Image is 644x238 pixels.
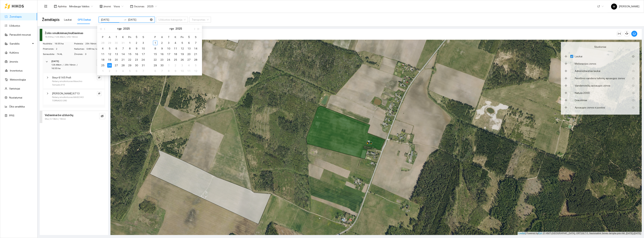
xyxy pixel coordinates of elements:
[126,63,133,68] td: 2025-08-29
[101,46,105,51] div: 4
[159,68,165,74] td: 2025-10-07
[133,57,140,63] td: 2025-08-23
[173,57,178,62] div: 25
[99,113,105,119] button: eye-invisible
[166,41,171,45] div: 3
[99,68,106,74] td: 2025-09-01
[9,96,22,99] a: Nustatymai
[56,47,74,51] span: 2
[192,34,199,40] th: S
[152,51,159,57] td: 2025-09-15
[165,63,172,68] td: 2025-10-01
[126,40,133,46] td: 2025-08-01
[43,73,104,89] div: Steyr 6145 ProfiPašarų smulkintuvas Maschio Tornado 310eye-invisible
[9,87,20,90] a: Vartotojai
[96,60,102,66] button: eye-invisible
[77,63,78,66] span: /
[187,52,191,56] div: 20
[165,46,172,51] td: 2025-09-10
[101,52,105,56] div: 11
[632,55,635,58] span: eye
[100,5,103,8] span: shop
[192,46,199,51] td: 2025-09-14
[159,63,165,68] td: 2025-09-30
[175,25,182,32] button: 2025
[133,68,140,74] td: 2025-09-06
[134,69,139,73] div: 6
[113,63,120,68] td: 2025-08-27
[193,63,198,68] div: 5
[172,57,179,63] td: 2025-09-25
[565,92,569,94] span: drag
[166,52,171,56] div: 17
[147,4,157,9] span: 2025
[173,63,178,68] div: 2
[114,41,119,45] div: 30
[179,51,186,57] td: 2025-09-19
[141,52,145,56] div: 17
[153,41,157,45] div: 1
[192,40,199,46] td: 2025-09-07
[127,57,132,62] div: 22
[120,34,126,40] th: K
[134,4,145,8] span: Sezonas :
[120,63,126,68] td: 2025-08-28
[57,52,74,56] span: 74.4L
[519,232,525,235] a: Leaflet
[632,62,635,65] span: eye
[74,47,86,51] span: Našumas
[69,4,93,9] span: Mindaugo Valdos
[54,5,57,8] span: layout
[170,25,174,32] button: rgs
[166,57,171,62] div: 24
[160,52,164,56] div: 16
[133,63,140,68] td: 2025-08-30
[159,57,165,63] td: 2025-09-23
[113,51,120,57] td: 2025-08-13
[120,40,126,46] td: 2025-07-31
[153,52,157,56] div: 15
[172,40,179,46] td: 2025-09-04
[192,63,199,68] td: 2025-10-05
[179,40,186,46] td: 2025-09-05
[134,41,139,45] div: 2
[113,46,120,51] td: 2025-08-06
[114,52,119,56] div: 13
[101,63,105,68] div: 25
[101,69,105,73] div: 1
[611,5,639,8] span: [PERSON_NAME]
[121,52,125,56] div: 14
[152,57,159,63] td: 2025-09-22
[58,4,67,8] span: Aplinka :
[85,52,105,56] span: 0
[45,32,83,35] strong: Žolės smulkinimas/mulčiavimas
[43,42,54,46] span: Nudirbta
[101,115,104,118] span: eye-invisible
[52,80,90,87] span: Pašarų smulkintuvas Maschio Tornado 310
[133,34,140,40] th: Š
[10,69,23,72] a: Inventorius
[186,46,192,51] td: 2025-09-13
[179,46,186,51] td: 2025-09-12
[133,51,140,57] td: 2025-08-16
[594,45,606,49] span: Sluoksniai
[113,57,120,63] td: 2025-08-20
[152,34,159,40] th: P
[172,68,179,74] td: 2025-10-09
[51,67,60,70] span: 16.55 ha
[42,3,49,10] button: menu-fold
[101,41,105,45] div: 28
[140,63,147,68] td: 2025-08-31
[40,29,108,41] div: Žolės smulkinimas/mulčiavimas16.55ha / 126.46km / 25h 16mineye-invisible
[99,51,106,57] td: 2025-08-11
[134,63,139,68] div: 30
[101,18,122,22] input: Pradžios data
[180,52,184,56] div: 19
[43,52,57,56] span: Sunaudota
[46,76,49,79] span: right
[106,46,113,51] td: 2025-08-05
[140,34,147,40] th: S
[573,76,626,80] span: Paviršinio vandens telkinių apsaugos zonos
[187,41,191,45] div: 6
[165,40,172,46] td: 2025-09-03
